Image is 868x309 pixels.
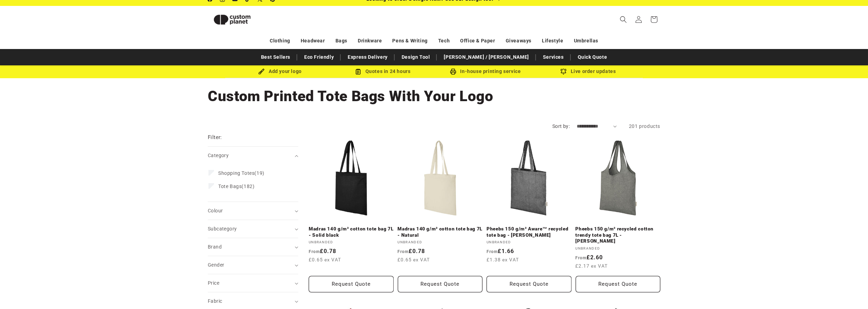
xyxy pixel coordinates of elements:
summary: Gender (0 selected) [208,256,298,274]
a: Eco Friendly [301,51,337,63]
div: In-house printing service [434,67,537,76]
summary: Search [616,12,631,27]
a: Bags [336,35,347,47]
a: Quick Quote [574,51,611,63]
img: Order Updates Icon [355,68,361,75]
span: Price [208,280,219,286]
a: Headwear [301,35,325,47]
iframe: Chat Widget [752,234,868,309]
div: Add your logo [229,67,331,76]
button: Request Quote [398,276,483,292]
div: Widżet czatu [752,234,868,309]
div: Live order updates [537,67,639,76]
span: Subcategory [208,226,237,231]
span: Colour [208,208,223,213]
span: (182) [218,183,254,189]
img: Brush Icon [258,68,265,75]
span: Fabric [208,298,222,304]
a: Madras 140 g/m² cotton tote bag 7L - Natural [398,226,483,238]
summary: Brand (0 selected) [208,238,298,256]
img: Custom Planet [208,9,257,31]
span: (19) [218,170,265,176]
a: Tech [438,35,450,47]
button: Request Quote [576,276,661,292]
a: Pens & Writing [393,35,428,47]
a: Pheebs 150 g/m² Aware™ recycled tote bag - [PERSON_NAME] [487,226,571,238]
a: Clothing [270,35,290,47]
a: Giveaways [506,35,531,47]
summary: Price [208,274,298,292]
h2: Filter: [208,133,222,141]
summary: Subcategory (0 selected) [208,220,298,238]
a: Umbrellas [574,35,598,47]
label: Sort by: [552,123,570,129]
a: [PERSON_NAME] / [PERSON_NAME] [440,51,532,63]
a: Lifestyle [542,35,563,47]
a: Pheebs 150 g/m² recycled cotton trendy tote bag 7L - [PERSON_NAME] [576,226,661,244]
img: Order updates [560,68,567,75]
a: Madras 140 g/m² cotton tote bag 7L - Solid black [309,226,394,238]
button: Request Quote [309,276,394,292]
span: Tote Bags [218,184,242,189]
a: Services [539,51,567,63]
span: Brand [208,244,222,250]
button: Request Quote [487,276,571,292]
a: Drinkware [358,35,382,47]
img: In-house printing [450,68,456,75]
span: Shopping Totes [218,170,254,176]
a: Design Tool [398,51,434,63]
h1: Custom Printed Tote Bags With Your Logo [208,87,660,106]
span: 201 products [629,123,660,129]
summary: Colour (0 selected) [208,202,298,220]
a: Office & Paper [460,35,495,47]
div: Quotes in 24 hours [331,67,434,76]
a: Custom Planet [205,6,280,33]
a: Express Delivery [344,51,391,63]
summary: Category (0 selected) [208,147,298,164]
span: Gender [208,262,224,268]
a: Best Sellers [258,51,294,63]
span: Category [208,153,229,158]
